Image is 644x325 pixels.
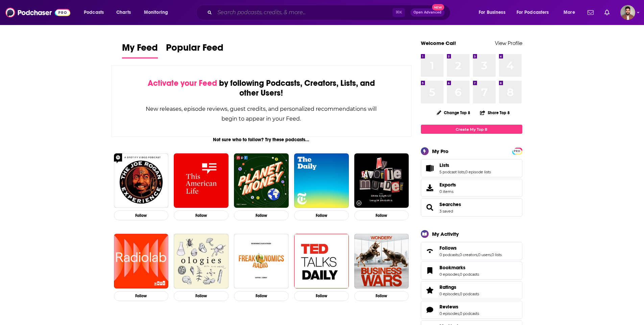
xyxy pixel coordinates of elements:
[512,7,559,18] button: open menu
[460,272,479,277] a: 0 podcasts
[112,7,135,18] a: Charts
[439,182,456,188] span: Exports
[620,5,635,20] img: User Profile
[439,284,456,290] span: Ratings
[79,7,113,18] button: open menu
[459,252,477,257] a: 0 creators
[122,42,158,58] a: My Feed
[432,231,459,237] div: My Activity
[116,8,131,17] span: Charts
[294,153,349,208] img: The Daily
[513,148,521,153] a: PRO
[620,5,635,20] span: Logged in as calmonaghan
[202,5,457,20] div: Search podcasts, credits, & more...
[423,246,437,256] a: Follows
[174,210,229,220] button: Follow
[439,245,502,251] a: Follows
[439,265,466,271] span: Bookmarks
[166,42,223,58] a: Popular Feed
[423,164,437,173] a: Lists
[439,245,457,251] span: Follows
[439,252,459,257] a: 0 podcasts
[491,252,492,257] span: ,
[410,8,445,17] button: Open AdvancedNew
[145,78,378,98] div: by following Podcasts, Creators, Lists, and other Users!
[460,292,479,296] a: 0 podcasts
[114,153,169,208] img: The Joe Rogan Experience
[421,301,522,319] span: Reviews
[433,108,475,117] button: Change Top 8
[423,203,437,212] a: Searches
[439,304,479,310] a: Reviews
[174,153,229,208] img: This American Life
[111,137,412,143] div: Not sure who to follow? Try these podcasts...
[354,291,409,301] button: Follow
[423,266,437,275] a: Bookmarks
[234,210,289,220] button: Follow
[144,8,168,17] span: Monitoring
[166,42,223,57] span: Popular Feed
[423,285,437,295] a: Ratings
[602,7,612,18] a: Show notifications dropdown
[139,7,177,18] button: open menu
[479,8,505,17] span: For Business
[477,252,478,257] span: ,
[474,7,514,18] button: open menu
[421,179,522,197] a: Exports
[114,210,169,220] button: Follow
[421,242,522,260] span: Follows
[478,252,491,257] a: 0 users
[421,261,522,280] span: Bookmarks
[585,7,596,18] a: Show notifications dropdown
[439,189,456,194] span: 0 items
[114,291,169,301] button: Follow
[459,292,460,296] span: ,
[174,234,229,289] img: Ologies with Alie Ward
[423,183,437,193] span: Exports
[354,210,409,220] button: Follow
[439,284,479,290] a: Ratings
[564,8,575,17] span: More
[432,4,444,10] span: New
[354,153,409,208] img: My Favorite Murder with Karen Kilgariff and Georgia Hardstark
[495,40,522,46] a: View Profile
[294,234,349,289] img: TED Talks Daily
[215,7,392,18] input: Search podcasts, credits, & more...
[465,170,491,174] a: 0 episode lists
[421,159,522,177] span: Lists
[559,7,583,18] button: open menu
[421,40,456,46] a: Welcome Cal!
[439,311,459,316] a: 0 episodes
[294,291,349,301] button: Follow
[234,291,289,301] button: Follow
[439,162,449,168] span: Lists
[439,170,464,174] a: 5 podcast lists
[439,272,459,277] a: 0 episodes
[513,149,521,154] span: PRO
[5,6,70,19] img: Podchaser - Follow, Share and Rate Podcasts
[439,304,458,310] span: Reviews
[148,78,217,88] span: Activate your Feed
[421,198,522,217] span: Searches
[354,234,409,289] img: Business Wars
[413,11,442,14] span: Open Advanced
[122,42,158,57] span: My Feed
[114,234,169,289] img: Radiolab
[439,292,459,296] a: 0 episodes
[439,265,479,271] a: Bookmarks
[439,201,461,207] span: Searches
[234,234,289,289] a: Freakonomics Radio
[234,153,289,208] img: Planet Money
[480,106,510,119] button: Share Top 8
